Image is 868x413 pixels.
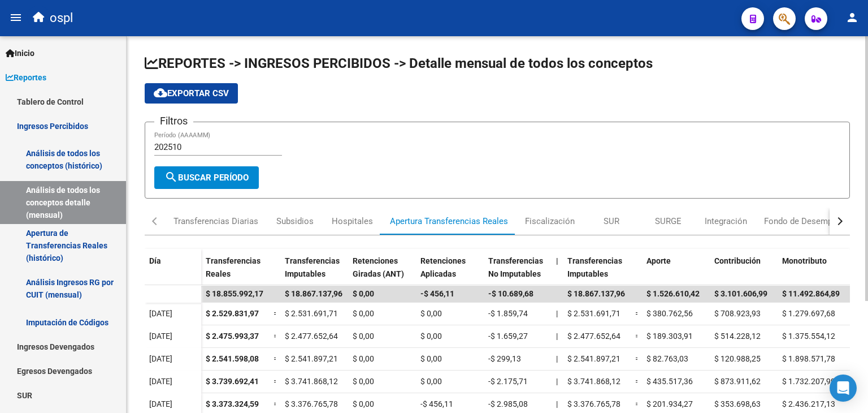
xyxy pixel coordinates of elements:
[556,332,558,341] span: |
[348,249,416,296] datatable-header-cell: Retenciones Giradas (ANT)
[635,354,640,363] span: =
[206,256,261,278] span: Transferencias Reales
[285,377,338,386] span: $ 3.741.868,12
[556,377,558,386] span: |
[567,332,620,341] span: $ 2.477.652,64
[149,309,172,318] span: [DATE]
[830,375,857,402] div: Open Intercom Messenger
[173,215,258,227] div: Transferencias Diarias
[285,332,338,341] span: $ 2.477.652,64
[642,249,710,296] datatable-header-cell: Aporte
[149,399,172,408] span: [DATE]
[145,55,653,71] span: REPORTES -> INGRESOS PERCIBIDOS -> Detalle mensual de todos los conceptos
[714,354,761,363] span: $ 120.988,25
[285,256,340,278] span: Transferencias Imputables
[285,399,338,408] span: $ 3.376.765,78
[420,256,466,278] span: Retenciones Aplicadas
[420,309,442,318] span: $ 0,00
[714,332,761,341] span: $ 514.228,12
[567,309,620,318] span: $ 2.531.691,71
[567,256,622,278] span: Transferencias Imputables
[525,215,575,227] div: Fiscalización
[646,332,693,341] span: $ 189.303,91
[845,11,859,24] mat-icon: person
[782,309,835,318] span: $ 1.279.697,68
[9,11,23,24] mat-icon: menu
[604,215,619,227] div: SUR
[567,399,620,408] span: $ 3.376.765,78
[206,309,259,318] span: $ 2.529.831,97
[274,399,278,408] span: =
[353,289,374,298] span: $ 0,00
[714,309,761,318] span: $ 708.923,93
[353,399,374,408] span: $ 0,00
[646,399,693,408] span: $ 201.934,27
[646,377,693,386] span: $ 435.517,36
[274,309,278,318] span: =
[353,377,374,386] span: $ 0,00
[782,377,835,386] span: $ 1.732.207,99
[635,332,640,341] span: =
[206,377,259,386] span: $ 3.739.692,41
[714,289,767,298] span: $ 3.101.606,99
[154,86,167,100] mat-icon: cloud_download
[276,215,314,227] div: Subsidios
[420,289,454,298] span: -$ 456,11
[420,354,442,363] span: $ 0,00
[416,249,484,296] datatable-header-cell: Retenciones Aplicadas
[646,256,671,265] span: Aporte
[488,256,543,278] span: Transferencias No Imputables
[556,354,558,363] span: |
[285,309,338,318] span: $ 2.531.691,71
[655,215,682,227] div: SURGE
[782,354,835,363] span: $ 1.898.571,78
[164,170,178,184] mat-icon: search
[567,377,620,386] span: $ 3.741.868,12
[145,249,201,296] datatable-header-cell: Día
[353,354,374,363] span: $ 0,00
[710,249,778,296] datatable-header-cell: Contribución
[154,88,229,98] span: Exportar CSV
[353,309,374,318] span: $ 0,00
[563,249,631,296] datatable-header-cell: Transferencias Imputables
[714,399,761,408] span: $ 353.698,63
[556,399,558,408] span: |
[782,332,835,341] span: $ 1.375.554,12
[145,83,238,104] button: Exportar CSV
[646,289,700,298] span: $ 1.526.610,42
[782,256,827,265] span: Monotributo
[488,354,521,363] span: -$ 299,13
[201,249,269,296] datatable-header-cell: Transferencias Reales
[353,332,374,341] span: $ 0,00
[488,399,528,408] span: -$ 2.985,08
[646,354,688,363] span: $ 82.763,03
[149,256,161,265] span: Día
[149,332,172,341] span: [DATE]
[154,113,193,129] h3: Filtros
[420,399,453,408] span: -$ 456,11
[488,309,528,318] span: -$ 1.859,74
[206,354,259,363] span: $ 2.541.598,08
[556,256,558,265] span: |
[390,215,508,227] div: Apertura Transferencias Reales
[567,289,625,298] span: $ 18.867.137,96
[782,289,840,298] span: $ 11.492.864,89
[552,249,563,296] datatable-header-cell: |
[705,215,747,227] div: Integración
[274,354,278,363] span: =
[149,354,172,363] span: [DATE]
[206,332,259,341] span: $ 2.475.993,37
[6,47,34,59] span: Inicio
[635,399,640,408] span: =
[274,332,278,341] span: =
[488,289,533,298] span: -$ 10.689,68
[635,377,640,386] span: =
[714,256,761,265] span: Contribución
[285,354,338,363] span: $ 2.541.897,21
[714,377,761,386] span: $ 873.911,62
[332,215,373,227] div: Hospitales
[567,354,620,363] span: $ 2.541.897,21
[164,173,249,183] span: Buscar Período
[285,289,342,298] span: $ 18.867.137,96
[484,249,552,296] datatable-header-cell: Transferencias No Imputables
